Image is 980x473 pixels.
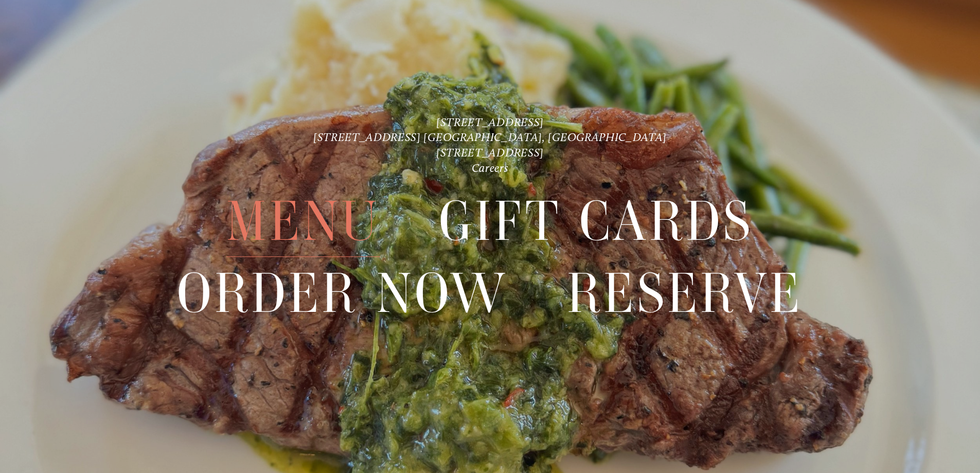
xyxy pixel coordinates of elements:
[177,258,508,328] a: Order Now
[226,186,380,257] a: Menu
[313,130,667,144] a: [STREET_ADDRESS] [GEOGRAPHIC_DATA], [GEOGRAPHIC_DATA]
[567,258,803,328] a: Reserve
[439,186,754,257] a: Gift Cards
[439,186,754,257] span: Gift Cards
[436,146,544,160] a: [STREET_ADDRESS]
[472,161,509,175] a: Careers
[177,258,508,329] span: Order Now
[436,115,544,129] a: [STREET_ADDRESS]
[226,186,380,257] span: Menu
[567,258,803,329] span: Reserve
